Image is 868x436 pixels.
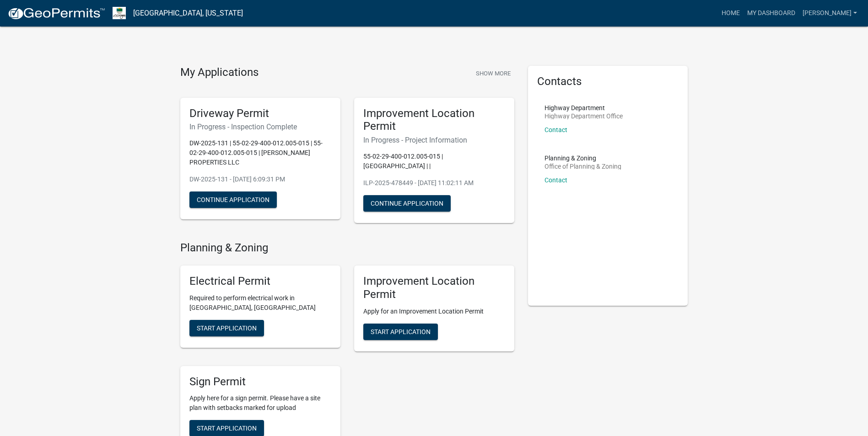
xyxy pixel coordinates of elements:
[189,138,331,167] p: DW-2025-131 | 55-02-29-400-012.005-015 | 55-02-29-400-012.005-015 | [PERSON_NAME] PROPERTIES LLC
[189,293,331,313] p: Required to perform electrical work in [GEOGRAPHIC_DATA], [GEOGRAPHIC_DATA]
[189,122,331,131] h6: In Progress - Inspection Complete
[545,126,567,133] a: Contact
[180,241,514,255] h4: Planning & Zoning
[799,5,861,22] a: [PERSON_NAME]
[363,136,505,144] h6: In Progress - Project Information
[180,66,259,80] h4: My Applications
[472,66,514,81] button: Show More
[363,178,505,188] p: ILP-2025-478449 - [DATE] 11:02:11 AM
[363,324,438,340] button: Start Application
[537,75,679,88] h5: Contacts
[545,113,623,119] p: Highway Department Office
[189,275,331,288] h5: Electrical Permit
[363,107,505,133] h5: Improvement Location Permit
[363,152,505,171] p: 55-02-29-400-012.005-015 | [GEOGRAPHIC_DATA] | |
[545,155,621,161] p: Planning & Zoning
[189,191,277,208] button: Continue Application
[189,320,264,336] button: Start Application
[133,5,243,21] a: [GEOGRAPHIC_DATA], [US_STATE]
[545,105,623,111] p: Highway Department
[189,175,331,184] p: DW-2025-131 - [DATE] 6:09:31 PM
[744,5,799,22] a: My Dashboard
[371,328,431,335] span: Start Application
[189,375,331,388] h5: Sign Permit
[113,7,126,19] img: Morgan County, Indiana
[189,107,331,120] h5: Driveway Permit
[363,195,451,212] button: Continue Application
[545,163,621,170] p: Office of Planning & Zoning
[363,275,505,301] h5: Improvement Location Permit
[197,324,257,331] span: Start Application
[197,425,257,432] span: Start Application
[545,176,567,184] a: Contact
[189,393,331,413] p: Apply here for a sign permit. Please have a site plan with setbacks marked for upload
[718,5,744,22] a: Home
[363,307,505,316] p: Apply for an Improvement Location Permit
